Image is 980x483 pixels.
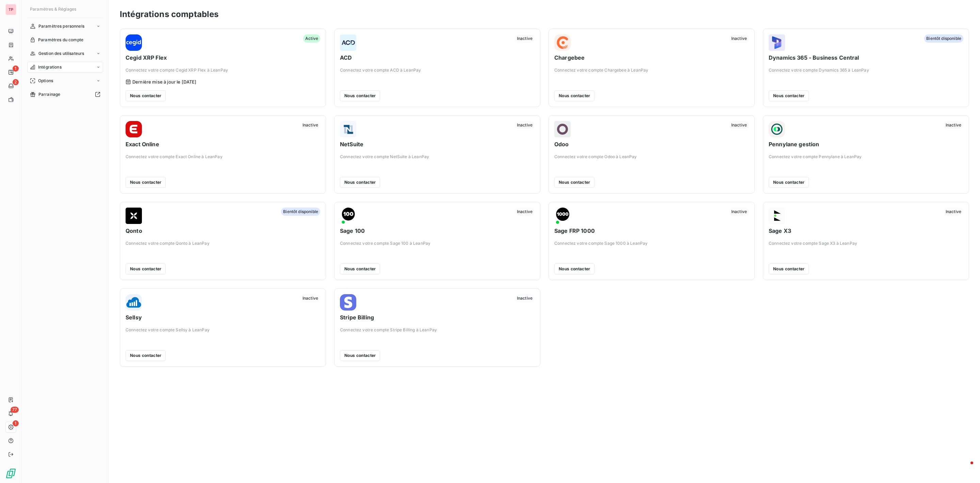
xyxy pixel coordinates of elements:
[300,294,320,302] span: Inactive
[924,34,963,43] span: Bientôt disponible
[729,208,749,216] span: Inactive
[340,327,535,333] span: Connectez votre compte Stripe Billing à LeanPay
[769,67,963,73] span: Connectez votre compte Dynamics 365 à LeanPay
[554,240,749,246] span: Connectez votre compte Sage 1000 à LeanPay
[554,90,594,101] button: Nous contacter
[340,350,380,361] button: Nous contacter
[554,227,749,235] span: Sage FRP 1000
[340,90,380,101] button: Nous contacter
[340,227,535,235] span: Sage 100
[30,6,76,12] span: Paramètres & Réglages
[126,263,166,274] button: Nous contacter
[126,208,142,224] img: Qonto logo
[729,121,749,129] span: Inactive
[957,460,973,476] iframe: Intercom live chat
[340,208,356,224] img: Sage 100 logo
[554,140,749,148] span: Odoo
[769,140,963,148] span: Pennylane gestion
[554,34,571,51] img: Chargebee logo
[554,54,749,62] span: Chargebee
[769,208,785,224] img: Sage X3 logo
[27,89,103,100] a: Parrainage
[5,4,16,15] div: TP
[13,420,19,426] span: 1
[554,121,571,137] img: Odoo logo
[126,121,142,137] img: Exact Online logo
[340,121,356,137] img: NetSuite logo
[944,208,963,216] span: Inactive
[38,64,62,70] span: Intégrations
[27,34,103,45] a: Paramètres du compte
[769,121,785,137] img: Pennylane gestion logo
[340,140,535,148] span: NetSuite
[38,50,84,57] span: Gestion des utilisateurs
[515,208,535,216] span: Inactive
[340,177,380,188] button: Nous contacter
[38,78,53,84] span: Options
[769,227,963,235] span: Sage X3
[554,154,749,160] span: Connectez votre compte Odoo à LeanPay
[11,407,19,413] span: 77
[769,54,963,62] span: Dynamics 365 - Business Central
[554,67,749,73] span: Connectez votre compte Chargebee à LeanPay
[126,54,320,62] span: Cegid XRP Flex
[340,313,535,321] span: Stripe Billing
[13,65,19,72] span: 1
[340,294,356,311] img: Stripe Billing logo
[769,177,809,188] button: Nous contacter
[303,34,320,43] span: Active
[126,227,320,235] span: Qonto
[554,177,594,188] button: Nous contacter
[38,23,84,29] span: Paramètres personnels
[340,263,380,274] button: Nous contacter
[554,208,571,224] img: Sage FRP 1000 logo
[340,54,535,62] span: ACD
[126,327,320,333] span: Connectez votre compte Sellsy à LeanPay
[729,34,749,43] span: Inactive
[126,177,166,188] button: Nous contacter
[769,34,785,51] img: Dynamics 365 - Business Central logo
[126,240,320,246] span: Connectez votre compte Qonto à LeanPay
[340,240,535,246] span: Connectez votre compte Sage 100 à LeanPay
[340,67,535,73] span: Connectez votre compte ACD à LeanPay
[38,37,83,43] span: Paramètres du compte
[13,79,19,85] span: 2
[554,263,594,274] button: Nous contacter
[126,313,320,321] span: Sellsy
[126,67,320,73] span: Connectez votre compte Cegid XRP Flex à LeanPay
[5,468,16,479] img: Logo LeanPay
[281,208,320,216] span: Bientôt disponible
[132,79,197,85] span: Dernière mise à jour le [DATE]
[126,154,320,160] span: Connectez votre compte Exact Online à LeanPay
[126,34,142,51] img: Cegid XRP Flex logo
[126,294,142,311] img: Sellsy logo
[38,91,61,97] span: Parrainage
[515,34,535,43] span: Inactive
[340,34,356,51] img: ACD logo
[769,90,809,101] button: Nous contacter
[769,263,809,274] button: Nous contacter
[126,90,166,101] button: Nous contacter
[769,154,963,160] span: Connectez votre compte Pennylane à LeanPay
[340,154,535,160] span: Connectez votre compte NetSuite à LeanPay
[120,8,218,20] h3: Intégrations comptables
[769,240,963,246] span: Connectez votre compte Sage X3 à LeanPay
[515,121,535,129] span: Inactive
[126,350,166,361] button: Nous contacter
[126,140,320,148] span: Exact Online
[944,121,963,129] span: Inactive
[300,121,320,129] span: Inactive
[515,294,535,302] span: Inactive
